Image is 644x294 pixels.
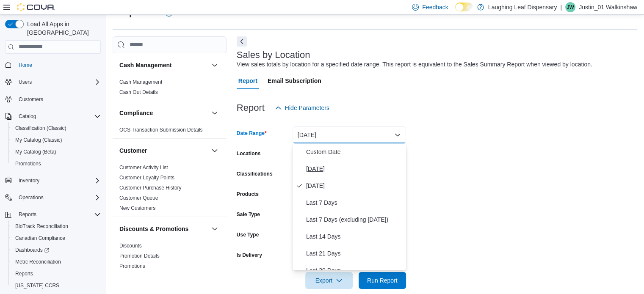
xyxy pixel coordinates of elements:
[119,109,153,117] h3: Compliance
[119,89,158,95] a: Cash Out Details
[15,60,36,70] a: Home
[237,50,310,60] h3: Sales by Location
[237,103,265,113] h3: Report
[15,209,40,220] button: Reports
[237,170,273,177] label: Classifications
[237,130,267,137] label: Date Range
[12,159,101,169] span: Promotions
[119,146,147,155] h3: Customer
[8,158,104,170] button: Promotions
[237,231,259,238] label: Use Type
[15,77,101,87] span: Users
[567,2,574,12] span: JW
[15,176,101,186] span: Inventory
[119,195,158,201] a: Customer Queue
[560,2,562,12] p: |
[306,248,403,258] span: Last 21 Days
[15,235,65,242] span: Canadian Compliance
[12,245,53,255] a: Dashboards
[285,104,329,112] span: Hide Parameters
[119,61,208,69] button: Cash Management
[210,60,220,70] button: Cash Management
[19,194,44,201] span: Operations
[15,137,62,143] span: My Catalog (Classic)
[12,221,101,231] span: BioTrack Reconciliation
[17,3,55,11] img: Cova
[237,211,260,218] label: Sale Type
[12,257,64,267] a: Metrc Reconciliation
[565,2,575,12] div: Justin_01 Walkinshaw
[119,263,145,269] a: Promotions
[19,113,36,120] span: Catalog
[2,110,104,122] button: Catalog
[2,175,104,187] button: Inventory
[8,134,104,146] button: My Catalog (Classic)
[12,135,66,145] a: My Catalog (Classic)
[8,280,104,291] button: [US_STATE] CCRS
[119,146,208,155] button: Customer
[119,205,155,211] a: New Customers
[19,79,32,85] span: Users
[237,36,247,47] button: Next
[210,108,220,118] button: Compliance
[15,94,101,104] span: Customers
[8,220,104,232] button: BioTrack Reconciliation
[119,89,158,96] span: Cash Out Details
[12,257,101,267] span: Metrc Reconciliation
[367,276,398,285] span: Run Report
[19,177,39,184] span: Inventory
[15,176,43,186] button: Inventory
[119,225,208,233] button: Discounts & Promotions
[15,94,47,104] a: Customers
[15,60,101,70] span: Home
[210,224,220,234] button: Discounts & Promotions
[113,162,227,217] div: Customer
[306,265,403,275] span: Last 30 Days
[15,148,56,155] span: My Catalog (Beta)
[12,269,36,279] a: Reports
[12,123,70,133] a: Classification (Classic)
[8,232,104,244] button: Canadian Compliance
[455,3,473,11] input: Dark Mode
[12,135,101,145] span: My Catalog (Classic)
[119,127,203,133] a: OCS Transaction Submission Details
[113,125,227,138] div: Compliance
[119,253,160,259] a: Promotion Details
[119,61,172,69] h3: Cash Management
[8,122,104,134] button: Classification (Classic)
[24,20,101,37] span: Load All Apps in [GEOGRAPHIC_DATA]
[15,111,39,121] button: Catalog
[15,125,66,132] span: Classification (Classic)
[119,195,158,201] span: Customer Queue
[2,59,104,71] button: Home
[119,165,168,170] a: Customer Activity List
[15,282,59,289] span: [US_STATE] CCRS
[8,146,104,158] button: My Catalog (Beta)
[268,72,321,89] span: Email Subscription
[119,175,174,181] a: Customer Loyalty Points
[19,62,32,69] span: Home
[8,244,104,256] a: Dashboards
[12,269,101,279] span: Reports
[310,272,348,289] span: Export
[306,164,403,174] span: [DATE]
[119,164,168,171] span: Customer Activity List
[15,111,101,121] span: Catalog
[15,192,101,203] span: Operations
[238,72,257,89] span: Report
[119,184,182,191] span: Customer Purchase History
[293,143,406,270] div: Select listbox
[422,3,448,11] span: Feedback
[12,123,101,133] span: Classification (Classic)
[2,192,104,203] button: Operations
[119,243,142,249] a: Discounts
[19,96,43,103] span: Customers
[306,181,403,191] span: [DATE]
[15,77,35,87] button: Users
[488,2,557,12] p: Laughing Leaf Dispensary
[8,256,104,268] button: Metrc Reconciliation
[15,258,61,265] span: Metrc Reconciliation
